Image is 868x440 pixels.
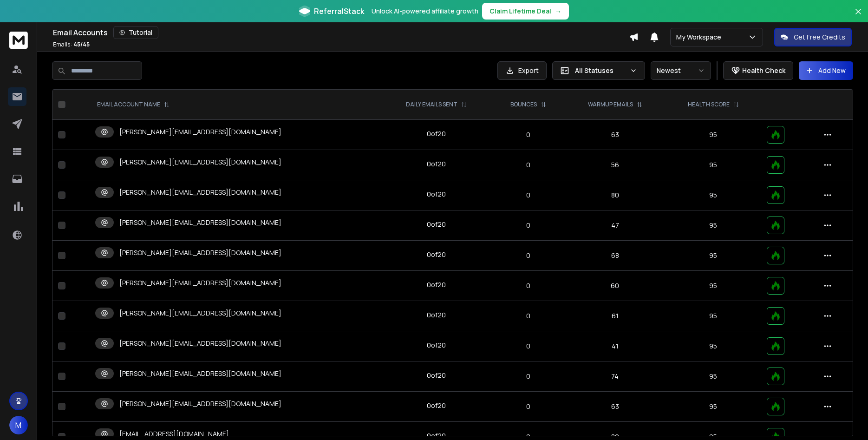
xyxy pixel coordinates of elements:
[73,40,90,48] span: 45 / 45
[497,160,559,170] p: 0
[497,190,559,200] p: 0
[427,310,446,320] div: 0 of 20
[427,371,446,380] div: 0 of 20
[575,66,626,75] p: All Statuses
[482,3,569,20] button: Claim Lifetime Deal→
[497,251,559,260] p: 0
[9,416,28,434] button: M
[565,361,665,392] td: 74
[119,127,281,137] p: [PERSON_NAME][EMAIL_ADDRESS][DOMAIN_NAME]
[427,129,446,138] div: 0 of 20
[799,61,853,80] button: Add New
[665,210,761,241] td: 95
[565,331,665,361] td: 41
[588,101,633,108] p: WARMUP EMAILS
[665,150,761,180] td: 95
[497,402,559,411] p: 0
[113,26,158,39] button: Tutorial
[497,281,559,290] p: 0
[97,101,170,108] div: EMAIL ACCOUNT NAME
[665,120,761,150] td: 95
[565,180,665,210] td: 80
[119,399,281,408] p: [PERSON_NAME][EMAIL_ADDRESS][DOMAIN_NAME]
[427,220,446,229] div: 0 of 20
[665,180,761,210] td: 95
[510,101,537,108] p: BOUNCES
[555,7,561,16] span: →
[427,341,446,350] div: 0 of 20
[497,130,559,139] p: 0
[742,66,785,75] p: Health Check
[497,61,547,80] button: Export
[119,158,281,167] p: [PERSON_NAME][EMAIL_ADDRESS][DOMAIN_NAME]
[852,6,864,28] button: Close banner
[565,392,665,422] td: 63
[497,311,559,321] p: 0
[372,7,478,16] p: Unlock AI-powered affiliate growth
[119,218,281,227] p: [PERSON_NAME][EMAIL_ADDRESS][DOMAIN_NAME]
[497,372,559,381] p: 0
[565,301,665,331] td: 61
[665,271,761,301] td: 95
[794,33,845,42] p: Get Free Credits
[676,33,725,42] p: My Workspace
[723,61,793,80] button: Health Check
[651,61,711,80] button: Newest
[427,401,446,410] div: 0 of 20
[665,392,761,422] td: 95
[565,150,665,180] td: 56
[565,210,665,241] td: 47
[665,241,761,271] td: 95
[314,6,364,17] span: ReferralStack
[427,190,446,199] div: 0 of 20
[665,301,761,331] td: 95
[497,341,559,351] p: 0
[119,188,281,197] p: [PERSON_NAME][EMAIL_ADDRESS][DOMAIN_NAME]
[119,369,281,378] p: [PERSON_NAME][EMAIL_ADDRESS][DOMAIN_NAME]
[665,331,761,361] td: 95
[406,101,457,108] p: DAILY EMAILS SENT
[688,101,730,108] p: HEALTH SCORE
[497,221,559,230] p: 0
[565,271,665,301] td: 60
[427,280,446,289] div: 0 of 20
[53,26,629,39] div: Email Accounts
[427,250,446,259] div: 0 of 20
[119,429,229,439] p: [EMAIL_ADDRESS][DOMAIN_NAME]
[119,309,281,318] p: [PERSON_NAME][EMAIL_ADDRESS][DOMAIN_NAME]
[53,41,90,48] p: Emails :
[119,278,281,288] p: [PERSON_NAME][EMAIL_ADDRESS][DOMAIN_NAME]
[565,241,665,271] td: 68
[565,120,665,150] td: 63
[774,28,852,46] button: Get Free Credits
[665,361,761,392] td: 95
[427,159,446,169] div: 0 of 20
[119,248,281,257] p: [PERSON_NAME][EMAIL_ADDRESS][DOMAIN_NAME]
[119,339,281,348] p: [PERSON_NAME][EMAIL_ADDRESS][DOMAIN_NAME]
